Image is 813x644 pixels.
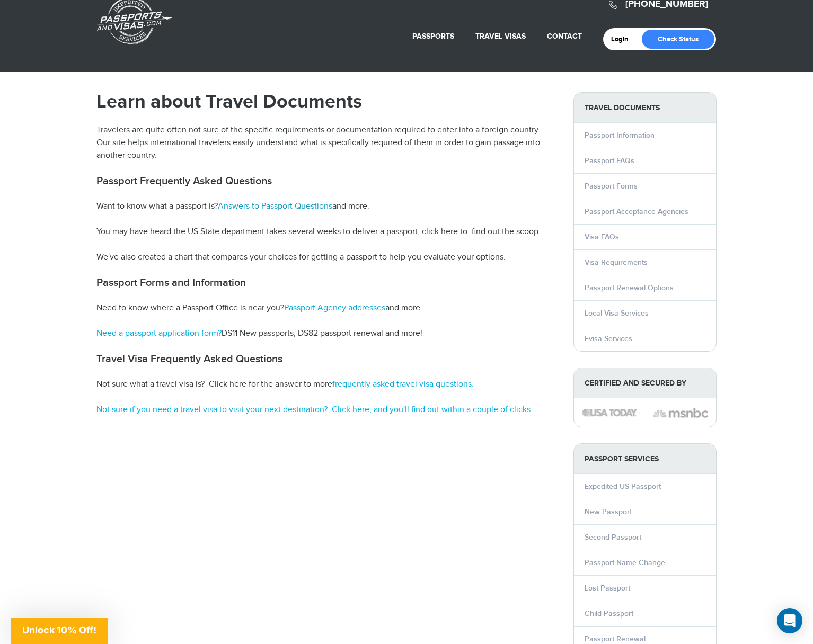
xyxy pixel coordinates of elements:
a: Contact [547,32,582,41]
a: Child Passport [585,609,633,618]
p: Need to know where a Passport Office is near you? and more. [96,302,558,315]
div: Unlock 10% Off! [11,618,108,644]
p: We've also created a chart that compares your choices for getting a passport to help you evaluate... [96,251,558,264]
strong: PASSPORT SERVICES [574,444,716,474]
a: Answers to Passport Questions [218,201,332,211]
a: Passports [412,32,454,41]
a: Lost Passport [585,584,630,593]
p: Want to know what a passport is? and more. [96,200,558,213]
a: Login [611,35,636,43]
a: Visa Requirements [585,258,648,267]
a: Local Visa Services [585,309,649,318]
img: image description [653,407,708,419]
span: Unlock 10% Off! [22,624,96,636]
p: Travelers are quite often not sure of the specific requirements or documentation required to ente... [96,124,558,162]
a: Passport Information [585,131,655,140]
a: Need a passport application form? [96,328,222,338]
p: You may have heard the US State department takes several weeks to deliver a passport, click here ... [96,226,558,238]
div: Open Intercom Messenger [777,608,802,633]
a: New Passport [585,507,632,516]
h2: Passport Forms and Information [96,276,558,289]
a: Passport Agency addresses [284,303,385,313]
a: Visa FAQs [585,232,619,241]
a: Passport Acceptance Agencies [585,207,688,216]
h2: Travel Visa Frequently Asked Questions [96,353,558,365]
p: DS11 New passports, DS82 passport renewal and more! [96,327,558,340]
strong: Certified and Secured by [574,368,716,398]
a: Check Status [642,30,714,49]
a: Passport Name Change [585,558,665,567]
a: Passport Renewal [585,634,646,643]
a: Evisa Services [585,334,632,343]
a: Expedited US Passport [585,482,661,491]
a: frequently asked travel visa questions. [332,379,474,389]
strong: Travel Documents [574,93,716,123]
a: Travel Visas [475,32,526,41]
a: Second Passport [585,533,641,542]
h1: Learn about Travel Documents [96,92,558,111]
h2: Passport Frequently Asked Questions [96,175,558,187]
p: Not sure what a travel visa is? Click here for the answer to more [96,378,558,391]
a: Passport FAQs [585,156,634,165]
a: Passport Forms [585,182,638,191]
a: Not sure if you need a travel visa to visit your next destination? Click here, and you'll find ou... [96,405,531,415]
a: Passport Renewal Options [585,283,674,292]
img: image description [582,409,637,416]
